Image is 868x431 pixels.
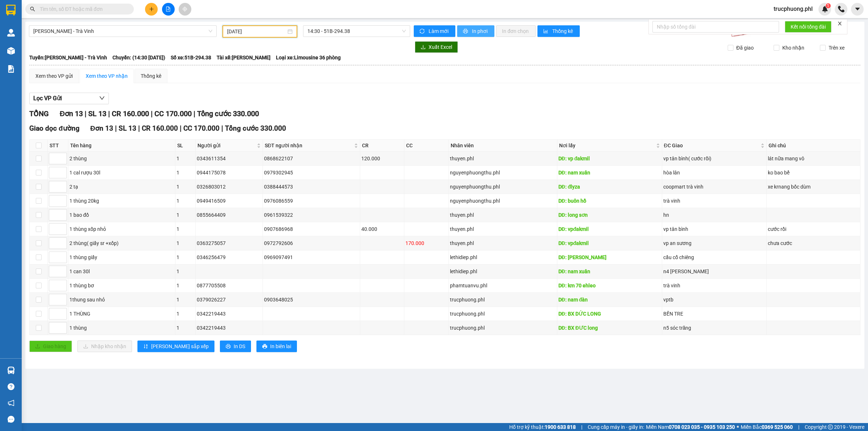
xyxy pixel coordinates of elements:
[119,124,136,132] span: SL 13
[552,27,574,35] span: Thống kê
[138,124,140,132] span: |
[176,155,194,162] div: 1
[360,140,404,152] th: CR
[545,424,576,430] strong: 1900 633 818
[151,342,209,350] span: [PERSON_NAME] sắp xếp
[450,253,556,261] div: lethidiep.phl
[176,282,194,290] div: 1
[182,7,187,12] span: aim
[263,180,360,194] td: 0388444573
[558,253,661,261] div: DĐ: [PERSON_NAME]
[798,423,799,431] span: |
[264,169,359,177] div: 0979302945
[69,211,174,219] div: 1 bao đồ
[457,25,494,37] button: printerIn phơi
[361,155,403,162] div: 120.000
[197,155,261,162] div: 0343611354
[429,43,452,51] span: Xuất Excel
[7,47,15,55] img: warehouse-icon
[307,26,406,37] span: 14:30 - 51B-294.38
[663,253,766,261] div: cầu cổ chiêng
[69,183,174,191] div: 2 tạ
[69,197,174,205] div: 1 thùng 20kg
[176,211,194,219] div: 1
[737,426,739,428] span: ⚪️
[854,6,861,12] span: caret-down
[227,28,286,35] input: 13/10/2025
[8,400,14,406] span: notification
[663,169,766,177] div: hòa lân
[225,124,286,132] span: Tổng cước 330.000
[543,29,549,34] span: bar-chart
[176,183,194,191] div: 1
[69,225,174,233] div: 1 thùng xốp nhỏ
[537,25,580,37] button: bar-chartThống kê
[263,250,360,265] td: 0969097491
[663,239,766,247] div: vp an sương
[768,225,859,233] div: cước rồi
[197,324,261,332] div: 0342219443
[33,26,212,37] span: Gia Lai - Trà Vinh
[663,225,766,233] div: vp tân bình
[558,324,661,332] div: DĐ: BX ĐƯC long
[415,41,458,53] button: downloadXuất Excel
[264,296,359,304] div: 0903648025
[197,310,261,318] div: 0342219443
[828,424,833,430] span: copyright
[826,44,847,52] span: Trên xe
[559,141,655,149] span: Nơi lấy
[180,124,182,132] span: |
[779,44,807,52] span: Kho nhận
[663,211,766,219] div: hn
[450,225,556,233] div: thuyen.phl
[176,253,194,261] div: 1
[450,324,556,332] div: trucphuong.phl
[7,65,15,73] img: solution-icon
[234,342,245,350] span: In DS
[197,169,261,177] div: 0944175078
[29,55,107,60] b: Tuyến: [PERSON_NAME] - Trà Vinh
[69,310,174,318] div: 1 THÙNG
[176,197,194,205] div: 1
[664,141,759,149] span: ĐC Giao
[450,267,556,275] div: lethidiep.phl
[450,169,556,177] div: nguyenphuongthu.phl
[69,296,174,304] div: 1thung sau nhỏ
[143,344,148,350] span: sort-ascending
[263,208,360,222] td: 0961539322
[768,169,859,177] div: ko bao bể
[663,324,766,332] div: n5 sóc trăng
[449,140,557,152] th: Nhân viên
[663,183,766,191] div: coopmart trà vinh
[69,169,174,177] div: 1 cal rượu 30l
[263,166,360,180] td: 0979302945
[463,29,469,34] span: printer
[827,3,829,8] span: 1
[450,310,556,318] div: trucphuong.phl
[558,296,661,304] div: DĐ: nam đàn
[197,197,261,205] div: 0949416509
[35,72,73,80] div: Xem theo VP gửi
[558,197,661,205] div: DĐ: buôn hồ
[663,282,766,290] div: trà vinh
[733,44,757,52] span: Đã giao
[652,21,779,33] input: Nhập số tổng đài
[197,109,259,118] span: Tổng cước 330.000
[450,197,556,205] div: nguyenphuongthu.phl
[669,424,735,430] strong: 0708 023 035 - 0935 103 250
[663,197,766,205] div: trà vinh
[263,222,360,236] td: 0907686968
[558,239,661,247] div: DĐ: vpđakmil
[414,25,455,37] button: syncLàm mới
[162,3,175,16] button: file-add
[762,424,793,430] strong: 0369 525 060
[558,225,661,233] div: DĐ: vpđakmil
[646,423,735,431] span: Miền Nam
[112,54,165,62] span: Chuyến: (14:30 [DATE])
[69,239,174,247] div: 2 thùng( giấy sr +xốp)
[220,341,251,352] button: printerIn DS
[149,7,154,12] span: plus
[270,342,291,350] span: In biên lai
[264,211,359,219] div: 0961539322
[420,29,426,34] span: sync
